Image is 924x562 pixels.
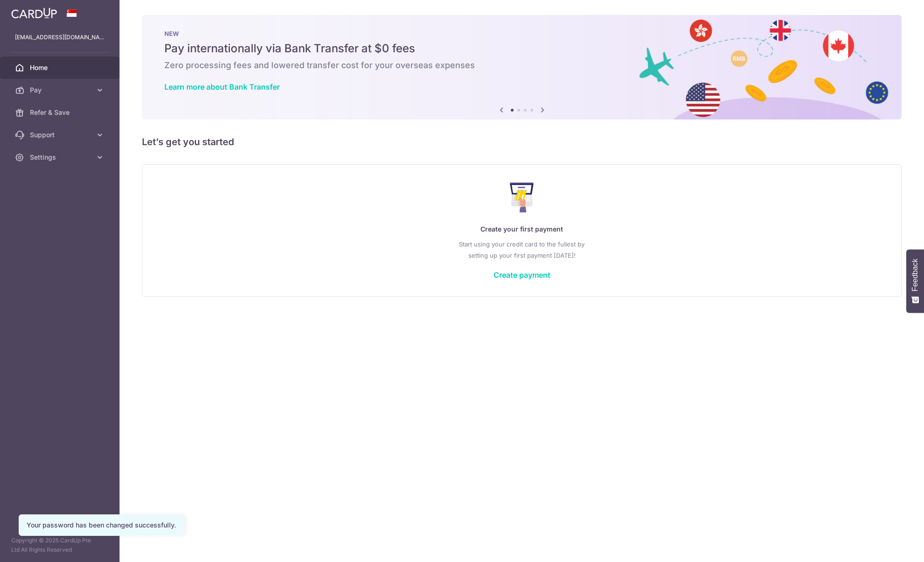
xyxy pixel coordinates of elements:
[164,30,879,37] p: NEW
[161,239,882,261] p: Start using your credit card to the fullest by setting up your first payment [DATE]!
[164,60,879,71] h6: Zero processing fees and lowered transfer cost for your overseas expenses
[30,85,92,95] span: Pay
[864,534,915,557] iframe: Opens a widget where you can find more information
[30,130,92,140] span: Support
[27,520,176,530] div: Your password has been changed successfully.
[494,270,550,280] a: Create payment
[911,259,919,291] span: Feedback
[30,153,92,162] span: Settings
[15,33,105,42] p: [EMAIL_ADDRESS][DOMAIN_NAME]
[510,183,534,212] img: Make Payment
[161,224,882,235] p: Create your first payment
[11,7,57,19] img: CardUp
[142,134,902,149] h5: Let’s get you started
[30,63,92,72] span: Home
[906,249,924,313] button: Feedback - Show survey
[164,41,879,56] h5: Pay internationally via Bank Transfer at $0 fees
[30,108,92,117] span: Refer & Save
[164,82,280,91] a: Learn more about Bank Transfer
[142,15,902,119] img: Bank transfer banner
